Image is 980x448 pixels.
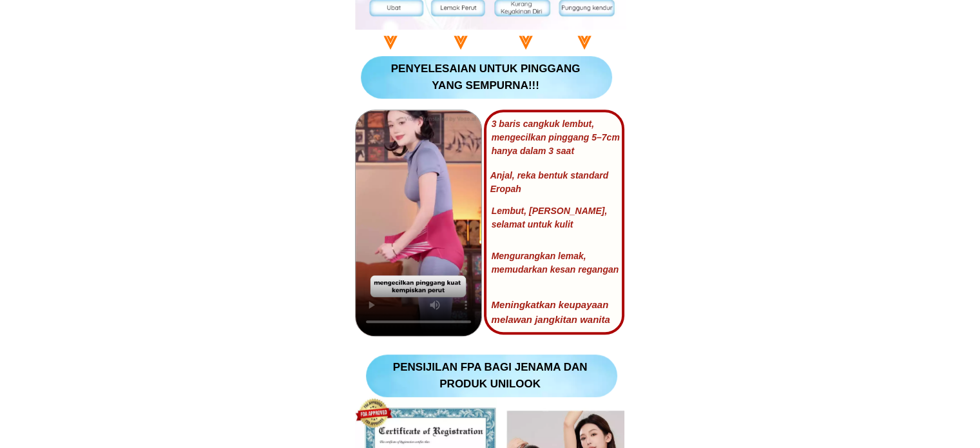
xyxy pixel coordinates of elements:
[388,359,592,392] p: PENSIJILAN FPA BAGI JENAMA DAN PRODUK UNILOOK
[492,117,622,158] h4: 3 baris cangkuk lembut, mengecilkan pinggang 5–7cm hanya dalam 3 saat
[492,298,617,327] h4: Meningkatkan keupayaan melawan jangkitan wanita
[492,249,632,290] h4: Mengurangkan lemak, memudarkan kesan regangan
[492,204,617,231] h4: Lembut, [PERSON_NAME], selamat untuk kulit
[383,61,588,93] p: PENYELESAIAN UNTUK PINGGANG YANG SEMPURNA!!!
[490,169,616,196] h4: Anjal, reka bentuk standard Eropah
